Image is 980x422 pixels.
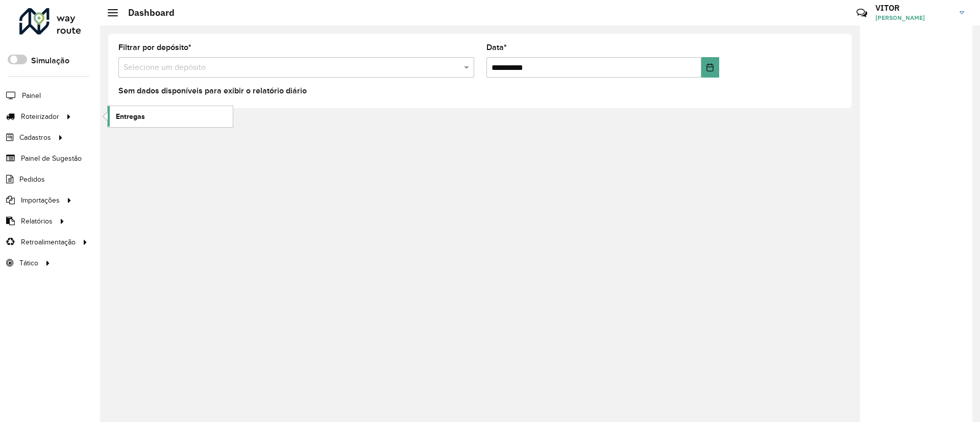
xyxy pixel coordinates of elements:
label: Sem dados disponíveis para exibir o relatório diário [118,85,307,97]
span: Retroalimentação [21,237,76,247]
button: Choose Date [701,57,719,78]
span: Pedidos [19,174,45,185]
label: Simulação [31,55,69,67]
span: Roteirizador [21,111,59,122]
span: Relatórios [21,216,53,227]
a: Contato Rápido [851,2,873,24]
span: Painel de Sugestão [21,153,82,164]
span: Entregas [116,111,145,122]
a: Entregas [108,106,233,127]
span: Importações [21,195,60,206]
h2: Dashboard [118,7,175,18]
label: Data [486,41,507,54]
span: Tático [19,258,38,268]
span: Painel [22,90,41,101]
h3: VITOR [875,3,952,13]
span: Cadastros [19,132,51,143]
span: [PERSON_NAME] [875,13,952,22]
label: Filtrar por depósito [118,41,191,54]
